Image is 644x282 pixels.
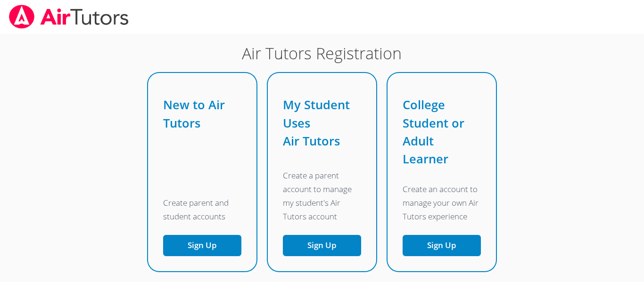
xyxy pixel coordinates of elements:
span: Air Tutors [283,133,340,149]
h2: My Student Uses [283,96,361,150]
h1: Air Tutors Registration [148,41,496,65]
p: Create an account to manage your own Air Tutors experience [403,183,481,224]
button: Sign Up [403,235,481,256]
button: Sign Up [163,235,241,256]
h2: College Student or Adult Learner [403,96,481,168]
p: Create a parent account to manage my student's Air Tutors account [283,169,361,224]
img: airtutors_banner-c4298cdbf04f3fff15de1276eac7730deb9818008684d7c2e4769d2f7ddbe033.png [8,5,130,29]
h2: New to Air Tutors [163,96,241,132]
a: Sign Up [283,235,361,256]
p: Create parent and student accounts [163,196,241,224]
